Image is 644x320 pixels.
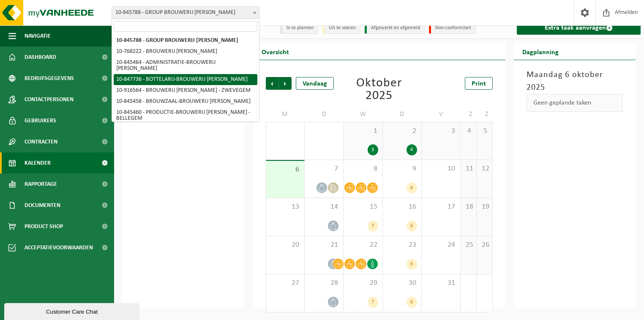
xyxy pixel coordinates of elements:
span: 6 [270,165,300,174]
span: 7 [309,164,339,174]
span: 26 [481,240,488,250]
li: 10-845788 - GROUP BROUWERIJ [PERSON_NAME] [114,35,257,46]
li: 10-768222 - BROUWERIJ [PERSON_NAME] [114,46,257,57]
td: D [305,107,344,122]
div: 6 [407,259,417,270]
span: Kalender [25,152,51,174]
div: 3 [368,144,378,155]
td: M [266,107,305,122]
h2: Overzicht [253,43,297,60]
li: Afgewerkt en afgemeld [365,22,425,34]
a: Extra taak aanvragen [517,21,641,35]
span: 3 [426,127,456,136]
span: 30 [387,279,417,288]
li: 10-845460 - PRODUCTIE-BROUWERIJ [PERSON_NAME] - BELLEGEM [114,107,257,124]
span: 24 [426,240,456,250]
div: 6 [407,182,417,193]
span: 16 [387,202,417,212]
span: 21 [309,240,339,250]
span: 19 [481,202,488,212]
div: 6 [407,221,417,232]
li: In te plannen [280,22,318,34]
span: 8 [348,164,378,174]
span: Navigatie [25,25,51,47]
td: Z [477,107,493,122]
span: Vorige [266,77,278,90]
div: 6 [407,297,417,308]
span: 22 [348,240,378,250]
span: 9 [387,164,417,174]
td: V [422,107,461,122]
span: Contactpersonen [25,89,74,110]
h3: Maandag 6 oktober 2025 [527,69,623,94]
span: Product Shop [25,216,63,237]
div: 7 [368,297,378,308]
li: Uit te voeren [322,22,360,34]
span: Acceptatievoorwaarden [25,237,93,258]
div: Oktober 2025 [344,77,415,102]
span: 10-845788 - GROUP BROUWERIJ OMER VANDER GHINSTE [112,7,259,19]
li: Non-conformiteit [429,22,476,34]
div: Vandaag [296,77,334,90]
span: 27 [270,279,300,288]
div: Geen geplande taken [527,94,623,112]
span: Documenten [25,195,60,216]
td: W [344,107,382,122]
td: Z [461,107,477,122]
span: Gebruikers [25,110,56,131]
span: Contracten [25,131,57,152]
span: 14 [309,202,339,212]
span: 1 [348,127,378,136]
span: 10 [426,164,456,174]
li: 10-845458 - BROUWZAAL-BROUWERIJ [PERSON_NAME] [114,96,257,107]
span: 31 [426,279,456,288]
span: 20 [270,240,300,250]
li: 10-847736 - BOTTELARIJ-BROUWERIJ [PERSON_NAME] [114,74,257,85]
span: 23 [387,240,417,250]
li: 10-916564 - BROUWERIJ [PERSON_NAME] - ZWEVEGEM [114,85,257,96]
span: Print [472,80,486,87]
td: D [383,107,422,122]
span: 12 [481,164,488,174]
span: 13 [270,202,300,212]
span: 5 [481,127,488,136]
span: 15 [348,202,378,212]
a: Print [465,77,493,90]
span: 17 [426,202,456,212]
span: 29 [348,279,378,288]
span: 11 [465,164,472,174]
span: 25 [465,240,472,250]
span: Bedrijfsgegevens [25,68,74,89]
span: Rapportage [25,174,57,195]
h2: Dagplanning [514,43,567,60]
span: 4 [465,127,472,136]
iframe: chat widget [4,301,141,320]
span: Volgende [279,77,292,90]
div: 4 [407,144,417,155]
span: 10-845788 - GROUP BROUWERIJ OMER VANDER GHINSTE [112,6,259,19]
div: 7 [368,221,378,232]
li: 10-845464 - ADMINISTRATIE-BROUWERIJ [PERSON_NAME] [114,57,257,74]
span: 28 [309,279,339,288]
span: 18 [465,202,472,212]
span: 2 [387,127,417,136]
span: Dashboard [25,47,56,68]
